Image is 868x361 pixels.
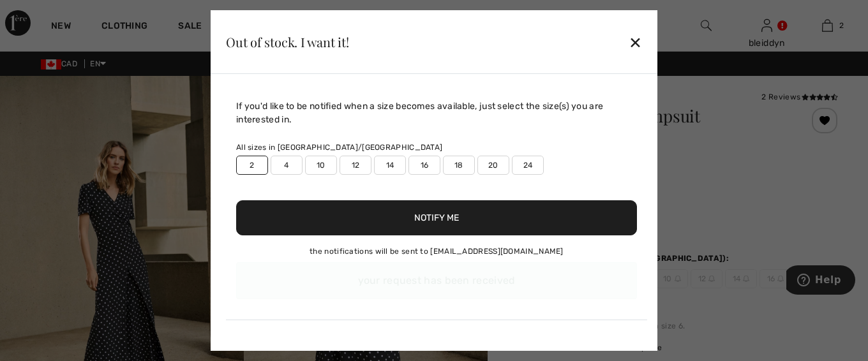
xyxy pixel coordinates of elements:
label: 20 [477,156,509,175]
div: All sizes in [GEOGRAPHIC_DATA]/[GEOGRAPHIC_DATA] [236,142,637,153]
label: 24 [512,156,544,175]
span: Help [29,9,55,20]
label: 12 [340,156,371,175]
button: Notify Me [236,200,637,235]
label: 10 [305,156,337,175]
div: the notifications will be sent to [EMAIL_ADDRESS][DOMAIN_NAME] [236,246,637,257]
label: 18 [443,156,475,175]
div: ✕ [629,29,642,55]
label: 4 [271,156,303,175]
label: 14 [374,156,406,175]
div: your request has been received [236,262,637,299]
label: 16 [408,156,440,175]
label: 2 [236,156,268,175]
div: If you'd like to be notified when a size becomes available, just select the size(s) you are inter... [236,99,637,126]
div: Out of stock. I want it! [226,36,349,48]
